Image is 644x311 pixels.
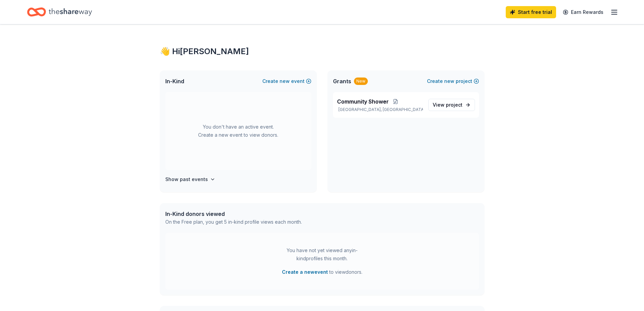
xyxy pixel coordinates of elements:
[333,77,351,85] span: Grants
[27,4,92,20] a: Home
[433,101,462,109] span: View
[428,99,475,111] a: View project
[446,102,462,108] span: project
[160,46,484,57] div: 👋 Hi [PERSON_NAME]
[262,77,311,85] button: Createnewevent
[165,92,311,170] div: You don't have an active event. Create a new event to view donors.
[280,77,290,85] span: new
[280,246,364,263] div: You have not yet viewed any in-kind profiles this month.
[337,97,389,106] span: Community Shower
[282,268,362,276] span: to view donors .
[427,77,479,85] button: Createnewproject
[165,175,208,183] h4: Show past events
[165,175,215,183] button: Show past events
[444,77,454,85] span: new
[165,218,302,226] div: On the Free plan, you get 5 in-kind profile views each month.
[506,6,556,18] a: Start free trial
[165,77,184,85] span: In-Kind
[282,268,328,276] button: Create a newevent
[165,210,302,218] div: In-Kind donors viewed
[559,6,607,18] a: Earn Rewards
[337,107,423,112] p: [GEOGRAPHIC_DATA], [GEOGRAPHIC_DATA]
[354,77,368,85] div: New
